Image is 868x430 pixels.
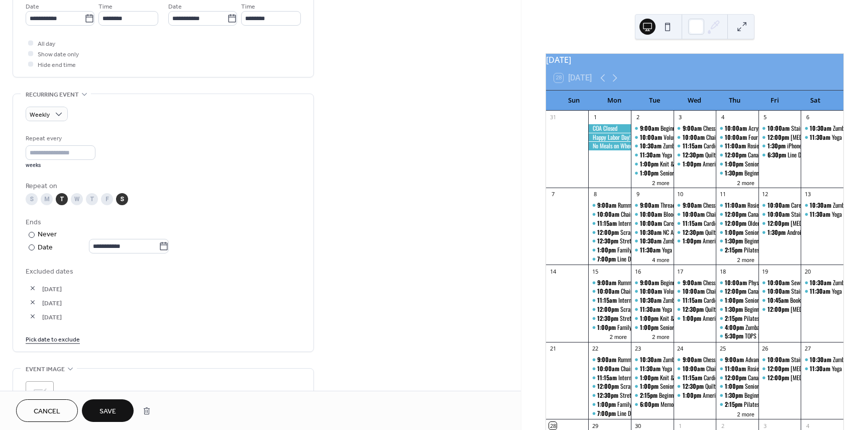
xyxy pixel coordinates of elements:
div: Mon [594,91,634,111]
div: Acrylic Painting [748,124,784,133]
div: Yoga for Every Body [631,305,674,314]
div: Wed [675,91,715,111]
div: Chair Fitness Class [706,210,747,219]
span: 10:30am [810,201,833,210]
span: 12:30pm [597,314,620,323]
div: Yoga for Every Body [801,210,843,219]
div: Stretch & Balance Class [588,237,631,245]
span: Show date only [38,49,79,60]
div: 1 [591,114,599,121]
span: Save [99,406,116,417]
span: 10:00am [768,279,791,287]
div: American Mahjong [703,237,743,245]
div: Line Dancing [617,255,645,264]
div: Cardio Dance! [704,142,734,150]
div: 3 [677,114,684,121]
div: Canasta or Hand & Foot [748,151,800,159]
div: Zumba Gold [631,237,674,245]
span: 12:00pm [768,305,791,314]
div: Senior Fitness [716,228,758,237]
div: Beginner Wood Carving [716,169,758,178]
div: Canasta or Hand & Foot [716,210,758,219]
a: Cancel [16,399,78,422]
div: Quilting Group [705,305,736,314]
span: 11:15am [683,142,704,150]
div: Zumba Gold [631,142,674,150]
div: Senior Fitness [745,160,776,168]
div: Canasta or Hand & Foot [748,210,800,219]
div: Rummikub [618,201,640,210]
span: 9:00am [640,124,661,133]
span: 12:00pm [725,287,748,296]
div: Stained Glass Class [791,124,833,133]
div: 19 [762,268,769,275]
div: Ends [26,217,299,228]
span: 9:00am [597,201,618,210]
div: Four Seasons Chamber Music Festival [748,133,830,142]
span: 12:00pm [725,219,748,228]
span: 12:00pm [597,305,620,314]
div: Cardio Dance! [704,219,734,228]
span: 10:00am [683,287,706,296]
span: All day [38,39,55,49]
div: 20 [804,268,811,275]
div: 17 [677,268,684,275]
div: Knit & Crochet Group [631,160,674,168]
span: Time [241,2,255,12]
div: Line Dance and Music Bingo! [788,151,849,159]
div: 9 [634,191,641,198]
div: Chess [674,124,716,133]
div: NC Authors Book Club [663,228,710,237]
div: Scrapbooking [620,228,649,237]
button: Save [82,399,134,422]
span: 9:00am [597,279,618,287]
span: 11:15am [683,219,704,228]
span: 1:00pm [640,160,660,168]
div: Yoga for Every Body [631,246,674,254]
div: tai chi EASY [758,219,801,228]
span: 10:00am [768,201,791,210]
div: Canasta or Hand & Foot [716,287,758,296]
div: Senior Fitness [745,296,776,305]
div: Chess [703,124,715,133]
div: Chair Fitness Class [674,287,716,296]
div: Chair Fitness Class [621,210,662,219]
div: Sat [795,91,835,111]
span: Recurring event [26,90,79,100]
span: 10:30am [640,237,663,245]
div: Physical Therapy Screening [748,279,808,287]
div: Threads of Love [631,201,674,210]
span: 6:30pm [768,151,788,159]
div: Zumba Gold [663,296,688,305]
span: 9:00am [640,279,661,287]
span: 9:00am [640,201,661,210]
div: Happy Labor Day! [588,133,631,142]
span: 10:45am [768,296,790,305]
div: American Mahjong [674,160,716,168]
div: Yoga for Every Body [631,151,674,159]
div: 5 [762,114,769,121]
div: Quilting Group [705,151,736,159]
span: 11:15am [597,296,618,305]
div: Stretch & Balance Class [620,237,673,245]
div: iPhone Class [758,142,801,150]
div: Knit & Crochet Group [631,314,674,323]
div: Stained Glass Class [758,124,801,133]
div: Four Seasons Chamber Music Festival [716,133,758,142]
div: Quilting Group [674,228,716,237]
div: American Mahjong [703,160,743,168]
div: Caregiver's Coffee [758,201,801,210]
span: 10:00am [768,287,791,296]
div: Pilates [716,246,758,254]
div: Cardio Dance! [704,296,734,305]
span: 10:30am [810,279,833,287]
span: 12:30pm [597,237,620,245]
span: Pick date to exclude [26,334,80,345]
div: Cardio Dance! [674,296,716,305]
div: Yoga for Every Body [662,246,705,254]
div: Scrapbooking [588,305,631,314]
div: [MEDICAL_DATA] EASY [791,133,841,142]
div: Yoga for Every Body [662,305,705,314]
div: 13 [804,191,811,198]
div: Chair Fitness Class [706,287,747,296]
